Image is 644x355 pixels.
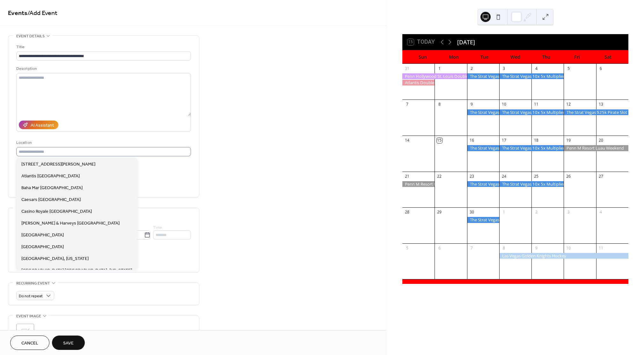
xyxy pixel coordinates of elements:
[21,196,81,203] span: Caesars [GEOGRAPHIC_DATA]
[566,245,571,251] div: 10
[16,65,190,72] div: Description
[469,66,474,71] div: 2
[437,245,442,251] div: 6
[469,174,474,179] div: 23
[566,102,571,107] div: 12
[27,7,57,19] span: / Add Event
[16,280,50,287] span: Recurring event
[21,185,83,191] span: Baha Mar [GEOGRAPHIC_DATA]
[21,340,38,347] span: Cancel
[499,73,564,79] div: The Strat Vegas 10x 5x Multiplier
[467,109,499,115] div: The Strat Vegas Blackjack Weekly Tournament
[19,121,58,129] button: AI Assistant
[534,210,539,215] div: 2
[531,50,562,63] div: Thu
[402,73,467,79] div: Penn Hollywood St. Louis Double Feature Weekend
[501,210,507,215] div: 1
[402,181,435,187] div: Penn M Resort Luau Weekend
[16,313,41,320] span: Event image
[598,138,604,143] div: 20
[534,102,539,107] div: 11
[501,245,507,251] div: 8
[437,102,442,107] div: 8
[501,66,507,71] div: 3
[16,139,190,146] div: Location
[469,210,474,215] div: 30
[469,245,474,251] div: 7
[499,145,564,151] div: The Strat Vegas 10x 5x Multiplier
[437,66,442,71] div: 1
[21,161,95,168] span: [STREET_ADDRESS][PERSON_NAME]
[405,102,410,107] div: 7
[467,145,499,151] div: The Strat Vegas Blackjack Weekly Tournament
[16,33,45,40] span: Event details
[21,267,132,274] span: [GEOGRAPHIC_DATA] [GEOGRAPHIC_DATA], [US_STATE]
[564,109,628,115] div: The Strat Vegas $25k Pirate Slot Tournament
[405,210,410,215] div: 28
[438,50,469,63] div: Mon
[21,244,64,250] span: [GEOGRAPHIC_DATA]
[566,210,571,215] div: 3
[405,245,410,251] div: 5
[437,138,442,143] div: 15
[457,38,475,46] div: [DATE]
[499,109,564,115] div: The Strat Vegas 10x 5x Multiplier
[469,50,500,63] div: Tue
[405,138,410,143] div: 14
[534,66,539,71] div: 4
[499,253,628,259] div: Las Vegas Golden Knights Hockey
[52,336,85,350] button: Save
[566,66,571,71] div: 5
[501,138,507,143] div: 17
[407,50,438,63] div: Sun
[500,50,531,63] div: Wed
[437,174,442,179] div: 22
[564,145,628,151] div: Penn M Resort Luau Weekend
[63,340,74,347] span: Save
[598,66,604,71] div: 6
[153,224,162,231] span: Time
[16,324,34,342] div: ;
[598,174,604,179] div: 27
[437,210,442,215] div: 29
[405,66,410,71] div: 31
[501,102,507,107] div: 10
[501,174,507,179] div: 24
[469,138,474,143] div: 16
[19,292,43,300] span: Do not repeat
[21,232,64,239] span: [GEOGRAPHIC_DATA]
[16,44,190,50] div: Title
[499,181,564,187] div: The Strat Vegas 10x 5x Multiplier
[562,50,593,63] div: Fri
[566,174,571,179] div: 26
[592,50,623,63] div: Sat
[31,122,54,129] div: AI Assistant
[598,102,604,107] div: 13
[469,102,474,107] div: 9
[21,255,89,262] span: [GEOGRAPHIC_DATA], [US_STATE]
[566,138,571,143] div: 19
[534,138,539,143] div: 18
[402,80,435,85] div: Atlantis Doubleheader Labor Day Weekend Tournaments
[467,217,499,223] div: The Strat Vegas Blackjack Weekly Tournament
[467,73,499,79] div: The Strat Vegas Blackjack Weekly Tournament
[10,336,49,350] button: Cancel
[405,174,410,179] div: 21
[534,245,539,251] div: 9
[534,174,539,179] div: 25
[598,210,604,215] div: 4
[21,220,120,227] span: [PERSON_NAME] & Harveys [GEOGRAPHIC_DATA]
[598,245,604,251] div: 11
[467,181,499,187] div: The Strat Vegas Blackjack Weekly Tournament
[21,173,80,180] span: Atlantis [GEOGRAPHIC_DATA]
[21,208,92,215] span: Casino Royale [GEOGRAPHIC_DATA]
[8,7,27,19] a: Events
